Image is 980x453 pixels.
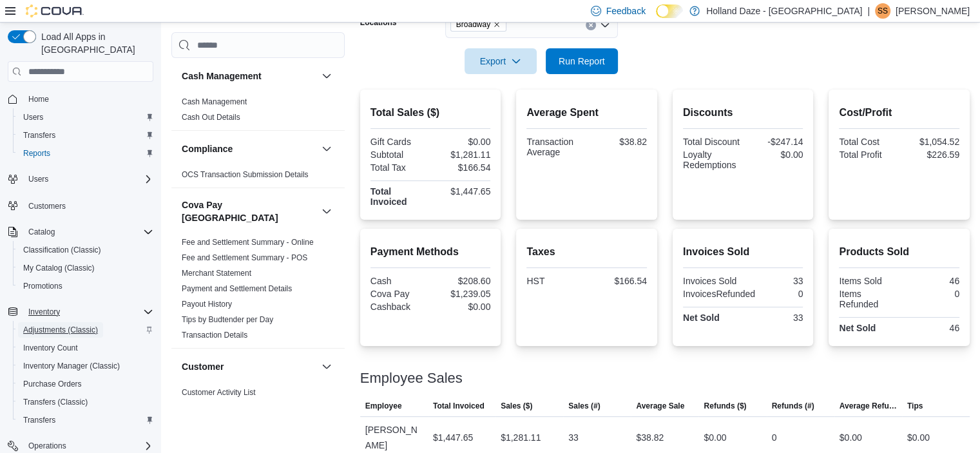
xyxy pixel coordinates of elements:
[656,5,683,18] input: Dark Mode
[28,94,49,104] span: Home
[182,388,256,397] a: Customer Activity List
[13,375,159,393] button: Purchase Orders
[902,289,959,299] div: 0
[840,401,897,411] span: Average Refund
[3,170,159,188] button: Users
[18,242,153,258] span: Classification (Classic)
[433,137,490,147] div: $0.00
[13,357,159,375] button: Inventory Manager (Classic)
[28,201,66,211] span: Customers
[590,276,647,286] div: $166.54
[23,92,54,107] a: Home
[182,113,240,122] a: Cash Out Details
[182,315,273,324] a: Tips by Budtender per Day
[683,105,803,120] h2: Discounts
[23,112,43,122] span: Users
[839,323,876,333] strong: Net Sold
[18,376,153,392] span: Purchase Orders
[23,343,78,353] span: Inventory Count
[182,269,251,278] a: Merchant Statement
[13,126,159,144] button: Transfers
[501,430,541,445] div: $1,281.11
[13,241,159,259] button: Classification (Classic)
[370,137,428,147] div: Gift Cards
[182,112,240,122] span: Cash Out Details
[23,197,153,213] span: Customers
[878,3,888,19] span: SS
[683,244,803,260] h2: Invoices Sold
[23,171,53,187] button: Users
[902,276,959,286] div: 46
[840,430,862,445] div: $0.00
[18,260,100,276] a: My Catalog (Classic)
[36,30,153,56] span: Load All Apps in [GEOGRAPHIC_DATA]
[319,204,334,219] button: Cova Pay [GEOGRAPHIC_DATA]
[23,148,50,159] span: Reports
[450,17,506,32] span: Broadway
[370,276,428,286] div: Cash
[370,186,407,207] strong: Total Invoiced
[23,304,153,320] span: Inventory
[365,401,402,411] span: Employee
[28,227,55,237] span: Catalog
[867,3,870,19] p: |
[456,18,490,31] span: Broadway
[18,128,153,143] span: Transfers
[526,105,647,120] h2: Average Spent
[3,196,159,215] button: Customers
[182,268,251,278] span: Merchant Statement
[433,430,473,445] div: $1,447.65
[182,70,316,82] button: Cash Management
[18,412,153,428] span: Transfers
[3,223,159,241] button: Catalog
[182,331,247,340] a: Transaction Details
[18,358,125,374] a: Inventory Manager (Classic)
[839,137,896,147] div: Total Cost
[182,169,309,180] span: OCS Transaction Submission Details
[568,430,579,445] div: 33
[907,401,923,411] span: Tips
[18,322,153,338] span: Adjustments (Classic)
[18,146,55,161] a: Reports
[370,149,428,160] div: Subtotal
[600,20,610,30] button: Open list of options
[370,162,428,173] div: Total Tax
[23,171,153,187] span: Users
[370,105,491,120] h2: Total Sales ($)
[182,299,232,309] span: Payout History
[18,394,153,410] span: Transfers (Classic)
[839,276,896,286] div: Items Sold
[23,224,60,240] button: Catalog
[683,313,720,323] strong: Net Sold
[13,393,159,411] button: Transfers (Classic)
[433,186,490,197] div: $1,447.65
[683,276,740,286] div: Invoices Sold
[319,141,334,157] button: Compliance
[18,128,61,143] a: Transfers
[636,430,664,445] div: $38.82
[182,142,233,155] h3: Compliance
[586,20,596,30] button: Clear input
[433,289,490,299] div: $1,239.05
[896,3,970,19] p: [PERSON_NAME]
[28,307,60,317] span: Inventory
[370,244,491,260] h2: Payment Methods
[656,18,657,19] span: Dark Mode
[182,97,247,106] a: Cash Management
[13,411,159,429] button: Transfers
[182,238,314,247] a: Fee and Settlement Summary - Online
[182,284,292,294] span: Payment and Settlement Details
[23,245,101,255] span: Classification (Classic)
[319,68,334,84] button: Cash Management
[18,412,61,428] a: Transfers
[501,401,532,411] span: Sales ($)
[23,415,55,425] span: Transfers
[23,263,95,273] span: My Catalog (Classic)
[760,289,803,299] div: 0
[182,314,273,325] span: Tips by Budtender per Day
[18,376,87,392] a: Purchase Orders
[13,144,159,162] button: Reports
[526,244,647,260] h2: Taxes
[23,325,98,335] span: Adjustments (Classic)
[182,387,256,398] span: Customer Activity List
